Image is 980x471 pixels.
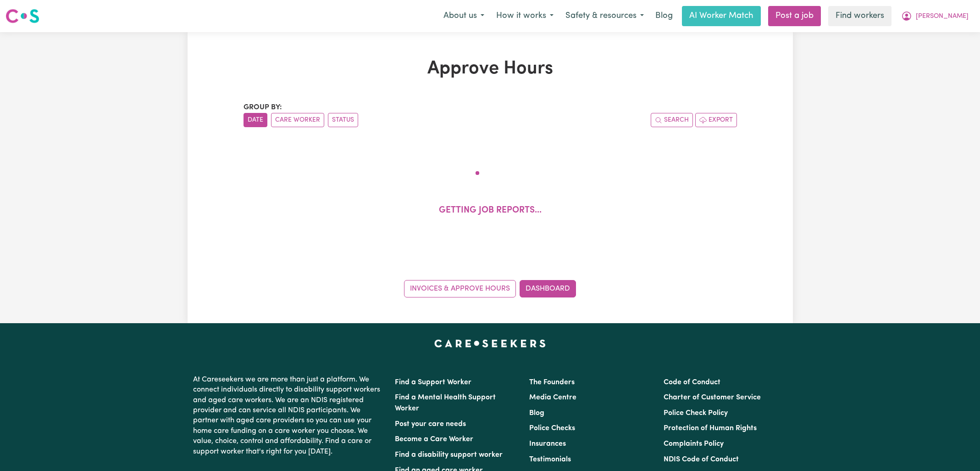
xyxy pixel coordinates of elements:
a: Find a Support Worker [395,379,471,386]
a: Police Checks [529,425,575,432]
a: Invoices & Approve Hours [404,280,516,297]
a: Insurances [529,440,566,448]
a: Blog [650,6,678,26]
a: The Founders [529,379,575,386]
span: Group by: [244,104,282,111]
a: Find workers [828,6,891,26]
a: Blog [529,409,544,417]
button: sort invoices by paid status [328,113,358,127]
a: Find a Mental Health Support Worker [395,394,496,412]
a: Dashboard [520,280,576,297]
button: Safety & resources [559,6,650,26]
a: Post your care needs [395,421,466,428]
button: My Account [895,6,974,26]
a: AI Worker Match [682,6,761,26]
a: Post a job [768,6,821,26]
button: sort invoices by date [244,113,267,127]
a: Protection of Human Rights [664,425,757,432]
p: At Careseekers we are more than just a platform. We connect individuals directly to disability su... [193,371,384,460]
img: Careseekers logo [6,8,39,24]
a: NDIS Code of Conduct [664,456,739,463]
a: Media Centre [529,394,576,401]
a: Code of Conduct [664,379,720,386]
a: Police Check Policy [664,409,728,417]
a: Charter of Customer Service [664,394,761,401]
a: Find a disability support worker [395,451,503,459]
span: [PERSON_NAME] [916,11,969,22]
button: sort invoices by care worker [271,113,324,127]
p: Getting job reports... [439,204,542,218]
a: Careseekers home page [434,340,546,347]
a: Become a Care Worker [395,436,473,443]
button: Search [651,113,693,127]
button: About us [437,6,490,26]
h1: Approve Hours [244,58,737,80]
a: Careseekers logo [6,6,39,27]
a: Complaints Policy [664,440,724,448]
a: Testimonials [529,456,571,463]
button: How it works [490,6,559,26]
button: Export [695,113,737,127]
